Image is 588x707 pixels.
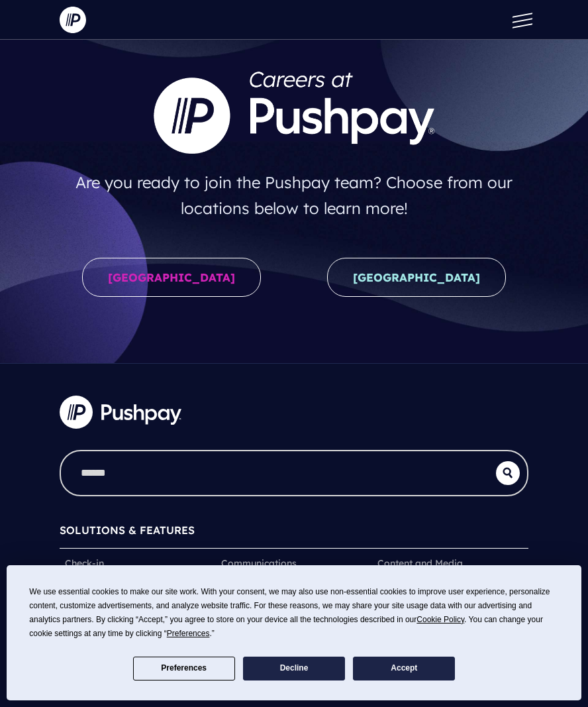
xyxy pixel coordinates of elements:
[133,657,235,680] button: Preferences
[221,557,297,570] a: Communications
[167,629,210,638] span: Preferences
[82,258,261,297] a: [GEOGRAPHIC_DATA]
[327,258,506,297] a: [GEOGRAPHIC_DATA]
[353,657,455,680] button: Accept
[7,565,581,700] div: Cookie Consent Prompt
[29,585,558,641] div: We use essential cookies to make our site work. With your consent, we may also use non-essential ...
[65,557,104,570] a: Check-in
[60,517,528,549] h6: SOLUTIONS & FEATURES
[60,164,528,226] h4: Are you ready to join the Pushpay team? Choose from our locations below to learn more!
[377,557,463,570] a: Content and Media
[416,615,464,624] span: Cookie Policy
[243,657,345,680] button: Decline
